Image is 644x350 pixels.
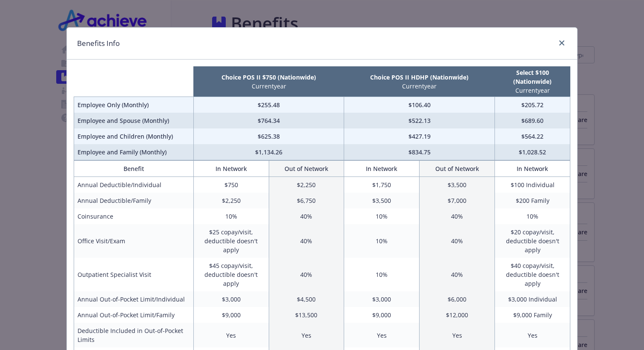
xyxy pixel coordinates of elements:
td: Employee and Family (Monthly) [74,144,194,160]
th: In Network [495,161,570,177]
td: Office Visit/Exam [74,224,194,258]
td: 40% [269,208,344,224]
td: $625.38 [193,128,344,144]
td: $9,000 Family [495,307,570,323]
td: Yes [344,323,420,347]
td: $12,000 [420,307,495,323]
td: $3,500 [420,177,495,193]
td: $750 [193,177,269,193]
td: $522.13 [344,113,495,128]
th: Benefit [74,161,194,177]
td: $3,000 [344,291,420,307]
td: $3,000 Individual [495,291,570,307]
td: Yes [193,323,269,347]
td: $4,500 [269,291,344,307]
td: Yes [269,323,344,347]
td: $13,500 [269,307,344,323]
td: $100 Individual [495,177,570,193]
td: $564.22 [495,128,570,144]
p: Select $100 (Nationwide) [497,68,569,86]
td: $2,250 [269,177,344,193]
td: $3,000 [193,291,269,307]
td: $1,750 [344,177,420,193]
td: $6,000 [420,291,495,307]
p: Current year [497,86,569,95]
td: Yes [495,323,570,347]
td: $20 copay/visit, deductible doesn't apply [495,224,570,258]
td: Employee Only (Monthly) [74,97,194,113]
td: Outpatient Specialist Visit [74,258,194,291]
td: Annual Deductible/Family [74,193,194,208]
td: $1,134.26 [193,144,344,160]
p: Current year [346,82,493,91]
td: $764.34 [193,113,344,128]
td: $6,750 [269,193,344,208]
h1: Benefits Info [77,38,120,49]
td: 40% [420,224,495,258]
td: $9,000 [193,307,269,323]
td: $106.40 [344,97,495,113]
td: Annual Out-of-Pocket Limit/Family [74,307,194,323]
th: In Network [193,161,269,177]
th: In Network [344,161,420,177]
td: $45 copay/visit, deductible doesn't apply [193,258,269,291]
td: $834.75 [344,144,495,160]
th: Out of Network [420,161,495,177]
td: 10% [344,224,420,258]
p: Current year [195,82,342,91]
td: 10% [193,208,269,224]
td: Annual Out-of-Pocket Limit/Individual [74,291,194,307]
td: $40 copay/visit, deductible doesn't apply [495,258,570,291]
td: 10% [495,208,570,224]
td: Yes [420,323,495,347]
td: $255.48 [193,97,344,113]
td: Deductible Included in Out-of-Pocket Limits [74,323,194,347]
td: $2,250 [193,193,269,208]
td: 10% [344,208,420,224]
td: Coinsurance [74,208,194,224]
th: intentionally left blank [74,66,194,97]
td: 40% [269,224,344,258]
td: Annual Deductible/Individual [74,177,194,193]
td: $1,028.52 [495,144,570,160]
td: $689.60 [495,113,570,128]
a: close [557,38,567,48]
p: Choice POS II HDHP (Nationwide) [346,73,493,82]
td: 40% [420,258,495,291]
td: 40% [269,258,344,291]
td: $25 copay/visit, deductible doesn't apply [193,224,269,258]
td: $7,000 [420,193,495,208]
p: Choice POS II $750 (Nationwide) [195,73,342,82]
td: Employee and Children (Monthly) [74,128,194,144]
td: $205.72 [495,97,570,113]
td: $200 Family [495,193,570,208]
th: Out of Network [269,161,344,177]
td: 10% [344,258,420,291]
td: $9,000 [344,307,420,323]
td: Employee and Spouse (Monthly) [74,113,194,128]
td: 40% [420,208,495,224]
td: $427.19 [344,128,495,144]
td: $3,500 [344,193,420,208]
